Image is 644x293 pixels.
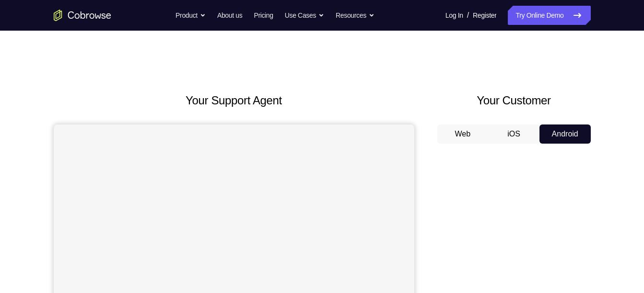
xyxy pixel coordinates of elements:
[467,10,469,21] span: /
[176,6,206,25] button: Product
[54,10,111,21] a: Go to the home page
[508,6,590,25] a: Try Online Demo
[437,124,489,144] button: Web
[539,124,591,144] button: Android
[488,124,539,144] button: iOS
[437,92,591,109] h2: Your Customer
[217,6,242,25] a: About us
[254,6,273,25] a: Pricing
[54,92,414,109] h2: Your Support Agent
[473,6,496,25] a: Register
[336,6,375,25] button: Resources
[445,6,463,25] a: Log In
[285,6,324,25] button: Use Cases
